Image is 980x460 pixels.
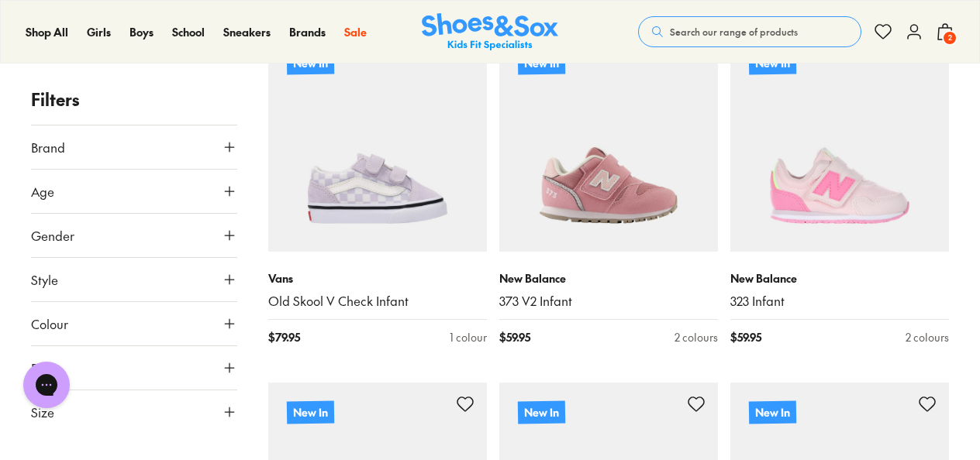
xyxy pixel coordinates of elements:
button: Brand [31,125,237,169]
a: Boys [129,24,154,40]
a: New In [730,33,949,252]
button: Search our range of products [638,16,861,47]
span: School [172,24,205,39]
a: 323 Infant [730,293,949,310]
button: Age [31,170,237,213]
p: New In [749,400,796,424]
button: Size [31,390,237,434]
span: Colour [31,314,68,333]
iframe: Gorgias live chat messenger [16,356,78,414]
p: Filters [31,87,237,112]
img: SNS_Logo_Responsive.svg [422,13,558,51]
a: New In [268,33,487,252]
span: Boys [129,24,154,39]
span: Shop All [26,24,68,39]
a: Shoes & Sox [422,13,558,51]
span: 2 [942,30,958,46]
a: Old Skool V Check Infant [268,293,487,310]
p: New In [287,51,334,74]
span: Style [31,270,58,289]
div: 2 colours [675,329,718,345]
span: $ 59.95 [499,329,530,345]
div: 1 colour [450,329,487,345]
p: New In [749,51,796,74]
a: Shop All [26,24,68,40]
span: Brands [289,24,326,39]
p: New In [518,51,565,74]
p: New Balance [499,270,718,287]
p: Vans [268,270,487,287]
a: School [172,24,205,40]
span: $ 79.95 [268,329,300,345]
span: Gender [31,226,74,245]
a: 373 V2 Infant [499,293,718,310]
span: Girls [87,24,111,39]
a: Sneakers [223,24,271,40]
span: Age [31,182,54,201]
span: Sale [344,24,367,39]
button: Gender [31,214,237,257]
a: Girls [87,24,111,40]
button: Price [31,346,237,390]
a: Brands [289,24,326,40]
span: Search our range of products [670,25,798,39]
button: Colour [31,302,237,345]
span: Sneakers [223,24,271,39]
a: New In [499,33,718,252]
p: New In [518,400,565,424]
div: 2 colours [906,329,949,345]
button: 2 [936,15,954,49]
p: New In [287,400,334,424]
span: Brand [31,138,65,156]
span: $ 59.95 [730,329,761,345]
a: Sale [344,24,367,40]
button: Style [31,258,237,301]
p: New Balance [730,270,949,287]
